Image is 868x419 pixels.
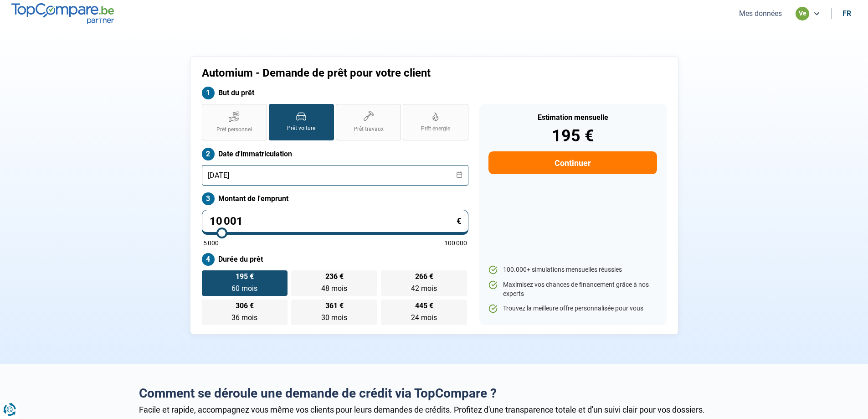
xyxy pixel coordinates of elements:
div: Estimation mensuelle [488,114,657,121]
h2: Comment se déroule une demande de crédit via TopCompare ? [139,386,729,401]
span: 24 mois [411,313,437,322]
li: Trouvez la meilleure offre personnalisée pour vous [488,304,657,313]
span: 36 mois [231,313,257,322]
span: Prêt travaux [354,125,384,133]
label: But du prêt [202,87,468,99]
li: 100.000+ simulations mensuelles réussies [488,265,657,274]
span: 306 € [236,302,254,310]
span: 361 € [325,302,344,310]
li: Maximisez vos chances de financement grâce à nos experts [488,280,657,298]
div: fr [842,9,851,18]
span: Prêt voiture [287,124,315,132]
span: 195 € [236,273,254,280]
div: 195 € [488,128,657,144]
div: Facile et rapide, accompagnez vous même vos clients pour leurs demandes de crédits. Profitez d'un... [139,405,729,414]
label: Date d'immatriculation [202,148,468,160]
span: Prêt personnel [216,126,252,134]
span: 266 € [415,273,433,280]
label: Montant de l'emprunt [202,192,468,205]
span: 236 € [325,273,344,280]
span: 60 mois [231,284,257,293]
span: 42 mois [411,284,437,293]
span: Prêt énergie [421,125,450,133]
span: 5 000 [203,240,219,246]
h1: Automium - Demande de prêt pour votre client [202,67,548,80]
span: 445 € [415,302,433,310]
label: Durée du prêt [202,253,468,266]
button: Continuer [488,151,657,174]
span: € [457,217,461,225]
img: TopCompare.be [11,3,114,24]
span: 30 mois [321,313,347,322]
input: jj/mm/aaaa [202,165,468,186]
div: ve [796,7,809,21]
span: 100 000 [444,240,467,246]
button: Mes données [736,9,785,18]
span: 48 mois [321,284,347,293]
